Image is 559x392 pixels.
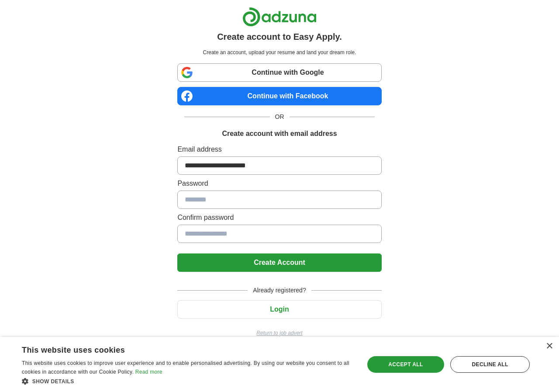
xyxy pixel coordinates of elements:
[217,30,342,43] h1: Create account to Easy Apply.
[22,342,332,355] div: This website uses cookies
[450,356,530,373] div: Decline all
[367,356,444,373] div: Accept all
[32,378,74,385] span: Show details
[546,343,552,350] div: Close
[248,286,311,295] span: Already registered?
[177,63,381,82] a: Continue with Google
[177,305,381,313] a: Login
[177,329,381,337] a: Return to job advert
[177,178,381,189] label: Password
[270,112,290,121] span: OR
[242,7,317,27] img: Adzuna logo
[135,369,162,375] a: Read more, opens a new window
[177,212,381,223] label: Confirm password
[177,144,381,155] label: Email address
[22,360,349,375] span: This website uses cookies to improve user experience and to enable personalised advertising. By u...
[222,128,337,139] h1: Create account with email address
[177,300,381,319] button: Login
[22,377,354,385] div: Show details
[177,253,381,272] button: Create Account
[179,49,380,56] p: Create an account, upload your resume and land your dream role.
[177,87,381,105] a: Continue with Facebook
